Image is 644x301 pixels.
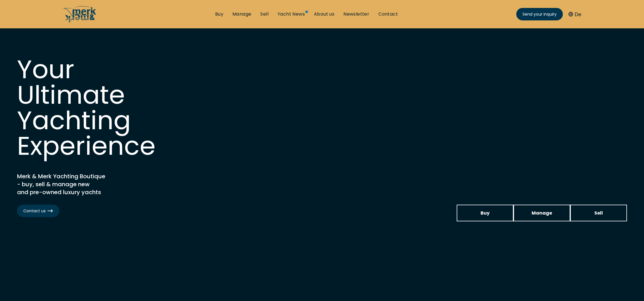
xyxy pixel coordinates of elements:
[457,205,513,221] a: Buy
[516,8,563,20] a: Send your inquiry
[215,11,223,17] a: Buy
[278,11,305,17] a: Yacht News
[569,10,581,18] button: De
[232,11,251,17] a: Manage
[523,11,557,17] span: Send your inquiry
[570,205,627,221] a: Sell
[17,205,59,217] a: Contact us
[343,11,369,17] a: Newsletter
[17,57,187,159] h1: Your Ultimate Yachting Experience
[594,209,603,217] span: Sell
[378,11,398,17] a: Contact
[513,205,570,221] a: Manage
[17,172,159,196] h2: Merk & Merk Yachting Boutique - buy, sell & manage new and pre-owned luxury yachts
[481,209,490,217] span: Buy
[260,11,268,17] a: Sell
[532,209,552,217] span: Manage
[23,208,53,214] span: Contact us
[314,11,334,17] a: About us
